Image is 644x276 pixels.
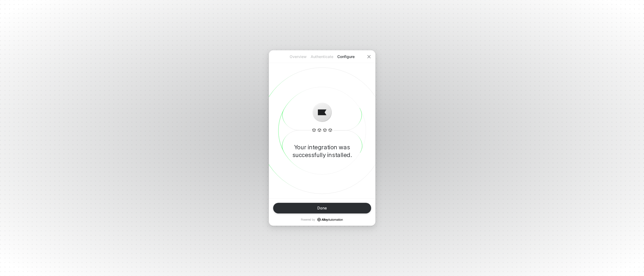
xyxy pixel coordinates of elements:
p: Configure [334,54,358,59]
img: icon [318,108,326,117]
p: Authenticate [310,54,334,59]
p: Your integration was successfully installed. [277,143,367,159]
p: Overview [286,54,310,59]
span: icon-close [367,55,371,59]
button: Done [273,203,371,213]
div: Done [317,206,327,210]
a: icon-success [317,218,343,221]
p: Powered by [301,218,343,221]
